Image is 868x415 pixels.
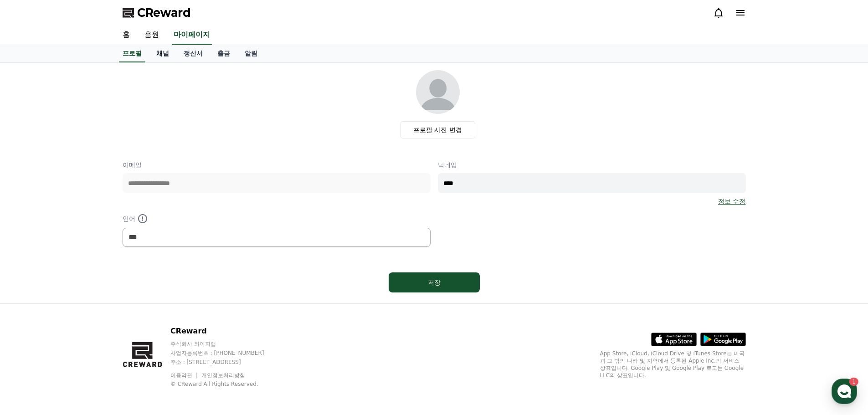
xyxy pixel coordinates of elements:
[92,288,96,296] span: 1
[170,349,282,357] p: 사업자등록번호 : [PHONE_NUMBER]
[123,160,431,169] p: 이메일
[389,272,480,292] button: 저장
[137,5,191,20] span: CReward
[718,197,745,206] a: 정보 수정
[170,380,282,388] p: © CReward All Rights Reserved.
[123,5,191,20] a: CReward
[141,302,152,310] span: 설정
[29,302,34,310] span: 홈
[201,372,245,379] a: 개인정보처리방침
[400,121,475,138] label: 프로필 사진 변경
[149,45,176,62] a: 채널
[118,289,175,312] a: 설정
[600,350,746,379] p: App Store, iCloud, iCloud Drive 및 iTunes Store는 미국과 그 밖의 나라 및 지역에서 등록된 Apple Inc.의 서비스 상표입니다. Goo...
[170,372,199,379] a: 이용약관
[60,289,118,312] a: 1대화
[115,26,137,45] a: 홈
[176,45,210,62] a: 정산서
[170,326,282,337] p: CReward
[137,26,166,45] a: 음원
[237,45,265,62] a: 알림
[438,160,746,169] p: 닉네임
[416,70,460,114] img: profile_image
[172,26,212,45] a: 마이페이지
[3,289,60,312] a: 홈
[170,340,282,348] p: 주식회사 와이피랩
[210,45,237,62] a: 출금
[119,45,145,62] a: 프로필
[123,213,431,224] p: 언어
[83,303,94,310] span: 대화
[170,359,282,366] p: 주소 : [STREET_ADDRESS]
[407,278,462,287] div: 저장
